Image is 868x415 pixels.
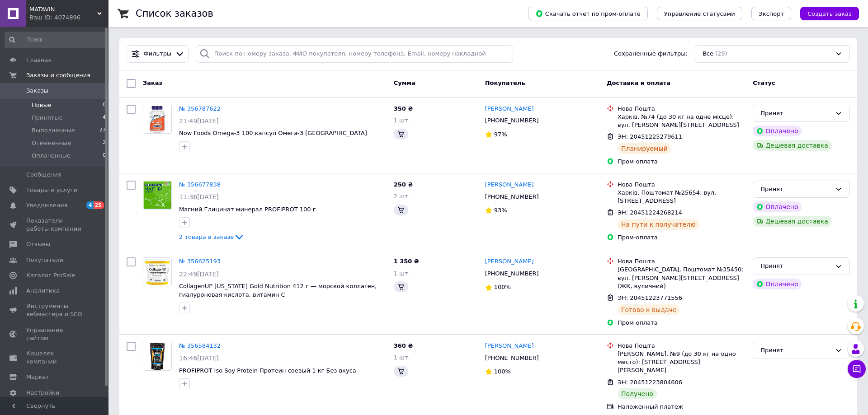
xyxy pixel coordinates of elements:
[618,294,682,301] span: ЭН: 20451223771556
[143,257,172,286] a: Фото товару
[32,152,71,160] span: Оплаченные
[618,189,745,205] div: Харків, Поштомат №25654: вул. [STREET_ADDRESS]
[483,352,541,364] div: [PHONE_NUMBER]
[618,143,671,154] div: Планируемый
[179,193,219,201] span: 11:36[DATE]
[143,105,172,134] a: Фото товару
[179,117,219,125] span: 21:49[DATE]
[26,350,84,366] span: Кошелек компании
[715,50,727,57] span: (29)
[618,350,745,375] div: [PERSON_NAME], №9 (до 30 кг на одно место): [STREET_ADDRESS][PERSON_NAME]
[483,268,541,280] div: [PHONE_NUMBER]
[26,271,75,280] span: Каталог ProSale
[179,206,316,213] a: Магний Глицинат минерал PROFIPROT 100 г
[703,50,713,58] span: Все
[179,342,221,349] a: № 356584132
[394,181,413,188] span: 250 ₴
[179,270,219,278] span: 22:49[DATE]
[528,7,648,20] button: Скачать отчет по пром-оплате
[485,105,534,113] a: [PERSON_NAME]
[494,368,511,375] span: 100%
[753,216,832,227] div: Дешевая доставка
[791,10,859,17] a: Создать заказ
[394,105,413,112] span: 350 ₴
[179,181,221,188] a: № 356677838
[485,181,534,189] a: [PERSON_NAME]
[103,152,106,160] span: 0
[179,283,377,298] span: CollagenUP [US_STATE] Gold Nutrition 412 г — морской коллаген, гиалуроновая кислота, витамин С
[618,304,680,315] div: Готово к выдаче
[614,50,688,58] span: Сохраненные фильтры:
[618,342,745,350] div: Нова Пошта
[394,193,410,200] span: 2 шт.
[483,115,541,126] div: [PHONE_NUMBER]
[94,201,104,209] span: 25
[618,233,745,242] div: Пром-оплата
[753,126,802,136] div: Оплачено
[618,219,699,230] div: На пути к получателю
[29,5,97,14] span: MATAVIN
[26,389,59,397] span: Настройки
[753,279,802,289] div: Оплачено
[143,181,171,209] img: Фото товару
[760,109,831,118] div: Принят
[136,8,213,19] h1: Список заказов
[618,388,657,399] div: Получено
[618,181,745,189] div: Нова Пошта
[760,346,831,355] div: Принят
[179,105,221,112] a: № 356787622
[103,139,106,147] span: 2
[394,117,410,124] span: 1 шт.
[143,258,171,286] img: Фото товару
[26,302,84,318] span: Инструменты вебмастера и SEO
[394,342,413,349] span: 360 ₴
[485,342,534,350] a: [PERSON_NAME]
[394,354,410,361] span: 1 шт.
[179,130,367,136] a: Now Foods Omega-3 100 капсул Омега-3 [GEOGRAPHIC_DATA]
[759,10,784,17] span: Экспорт
[807,10,852,17] span: Создать заказ
[143,79,162,86] span: Заказ
[607,79,670,86] span: Доставка и оплата
[26,287,60,295] span: Аналитика
[179,233,245,240] a: 2 товара в заказе
[26,373,49,381] span: Маркет
[26,240,50,248] span: Отзывы
[179,233,234,240] span: 2 товара в заказе
[485,79,525,86] span: Покупатель
[5,32,107,48] input: Поиск
[753,140,832,151] div: Дешевая доставка
[800,7,859,20] button: Создать заказ
[179,354,219,362] span: 16:46[DATE]
[394,270,410,277] span: 1 шт.
[143,342,171,370] img: Фото товару
[143,342,172,371] a: Фото товару
[618,403,745,411] div: Наложенный платеж
[494,131,507,138] span: 97%
[664,10,735,17] span: Управление статусами
[751,7,791,20] button: Экспорт
[179,367,356,374] a: PROFIPROT Iso Soy Protein Протеин соевый 1 кг Без вкуса
[535,9,641,18] span: Скачать отчет по пром-оплате
[618,257,745,266] div: Нова Пошта
[32,114,63,122] span: Принятые
[26,256,63,264] span: Покупатели
[26,87,48,95] span: Заказы
[848,360,866,378] button: Чат с покупателем
[26,71,90,79] span: Заказы и сообщения
[26,171,61,179] span: Сообщения
[753,201,802,212] div: Оплачено
[29,14,108,22] div: Ваш ID: 4074896
[618,133,682,140] span: ЭН: 20451225279611
[32,101,52,109] span: Новые
[196,45,513,63] input: Поиск по номеру заказа, ФИО покупателя, номеру телефона, Email, номеру накладной
[760,185,831,194] div: Принят
[394,258,419,265] span: 1 350 ₴
[760,261,831,271] div: Принят
[394,79,415,86] span: Сумма
[483,191,541,203] div: [PHONE_NUMBER]
[143,105,171,133] img: Фото товару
